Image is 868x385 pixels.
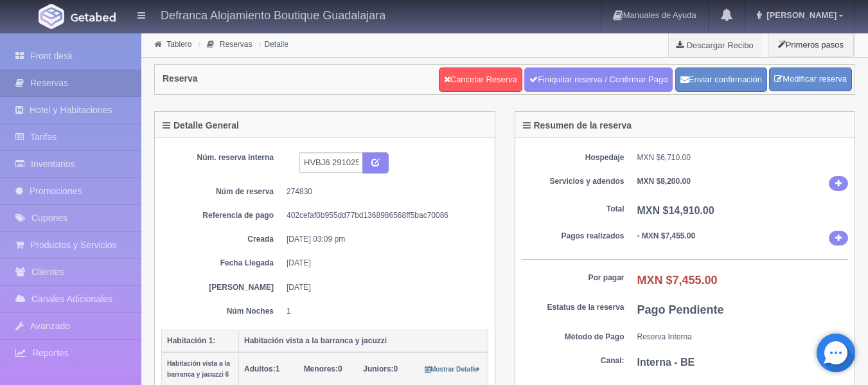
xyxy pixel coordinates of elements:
[167,360,230,378] small: Habitación vista a la barranca y jacuzzi 6
[171,234,274,245] dt: Creada
[637,332,849,343] dd: Reserva Interna
[522,332,624,343] dt: Método de Pago
[637,177,691,186] b: MXN $8,200.00
[524,67,673,92] a: Finiquitar reserva / Confirmar Pago
[171,282,274,293] dt: [PERSON_NAME]
[522,302,624,313] dt: Estatus de la reserva
[244,364,276,373] strong: Adultos:
[163,74,198,84] h4: Reserva
[287,186,479,197] dd: 274830
[522,204,624,215] dt: Total
[171,186,274,197] dt: Núm de reserva
[439,67,522,92] a: Cancelar Reserva
[769,67,852,91] a: Modificar reserva
[523,121,632,130] h4: Resumen de la reserva
[171,210,274,221] dt: Referencia de pago
[522,152,624,163] dt: Hospedaje
[287,234,479,245] dd: [DATE] 03:09 pm
[637,152,849,163] dd: MXN $6,710.00
[669,32,761,58] a: Descargar Recibo
[522,355,624,366] dt: Canal:
[71,12,116,22] img: Getabed
[675,67,767,92] button: Enviar confirmación
[637,231,696,240] b: - MXN $7,455.00
[163,121,239,130] h4: Detalle General
[304,364,342,373] span: 0
[637,205,714,216] b: MXN $14,910.00
[171,152,274,163] dt: Núm. reserva interna
[244,364,279,373] span: 1
[239,330,488,352] th: Habitación vista a la barranca y jacuzzi
[161,6,385,22] h4: Defranca Alojamiento Boutique Guadalajara
[256,38,292,50] li: Detalle
[166,40,191,49] a: Tablero
[304,364,338,373] strong: Menores:
[39,4,64,29] img: Getabed
[220,40,252,49] a: Reservas
[637,357,695,368] b: Interna - BE
[763,10,837,20] span: [PERSON_NAME]
[522,176,624,187] dt: Servicios y adendos
[363,364,393,373] strong: Juniors:
[171,258,274,269] dt: Fecha Llegada
[287,210,479,221] dd: 402cefaf0b955dd77bd1368986568ff5bac70086
[287,258,479,269] dd: [DATE]
[637,274,718,287] b: MXN $7,455.00
[425,366,481,373] small: Mostrar Detalle
[167,336,215,345] b: Habitación 1:
[171,306,274,317] dt: Núm Noches
[363,364,398,373] span: 0
[768,32,854,57] button: Primeros pasos
[522,231,624,242] dt: Pagos realizados
[522,273,624,283] dt: Por pagar
[637,303,724,316] b: Pago Pendiente
[425,364,481,373] a: Mostrar Detalle
[287,306,479,317] dd: 1
[287,282,479,293] dd: [DATE]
